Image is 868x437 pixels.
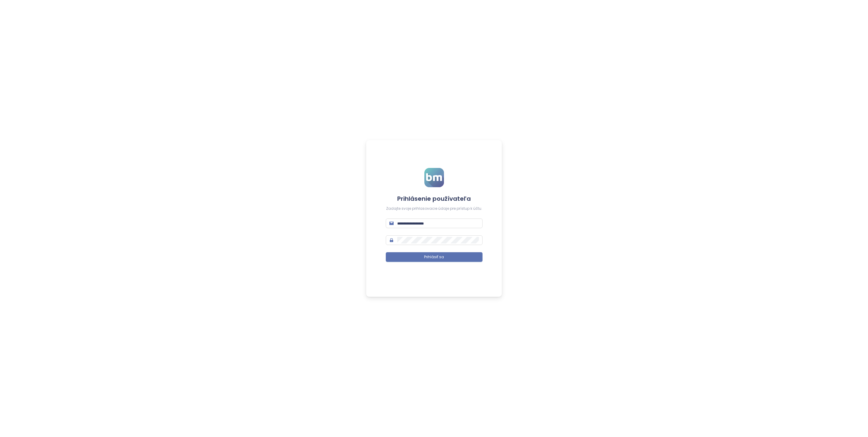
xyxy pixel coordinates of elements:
button: Prihlásiť sa [386,252,483,262]
h4: Prihlásenie používateľa [386,194,483,203]
div: Zadajte svoje prihlasovacie údaje pre prístup k účtu. [386,206,483,212]
span: mail [389,221,394,225]
span: Prihlásiť sa [424,254,444,260]
span: lock [389,238,394,242]
img: logo [424,168,444,187]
